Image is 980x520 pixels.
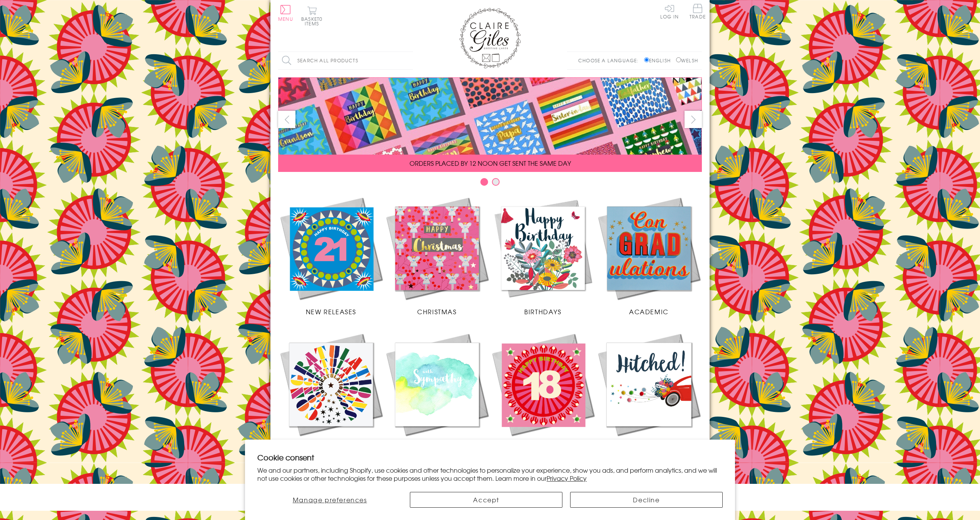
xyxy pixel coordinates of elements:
[676,57,698,64] label: Welsh
[570,492,723,508] button: Decline
[596,195,702,316] a: Academic
[257,452,723,463] h2: Cookie consent
[305,15,322,27] span: 0 items
[685,111,702,128] button: next
[278,15,293,22] span: Menu
[306,307,356,316] span: New Releases
[644,57,675,64] label: English
[690,4,706,19] span: Trade
[480,178,488,186] button: Carousel Page 1 (Current Slide)
[547,473,587,483] a: Privacy Policy
[278,178,702,190] div: Carousel Pagination
[690,4,706,20] a: Trade
[278,52,413,69] input: Search all products
[384,332,490,452] a: Sympathy
[278,195,384,316] a: New Releases
[644,57,649,62] input: English
[490,195,596,316] a: Birthdays
[629,307,669,316] span: Academic
[492,178,500,186] button: Carousel Page 2
[409,158,571,168] span: ORDERS PLACED BY 12 NOON GET SENT THE SAME DAY
[459,8,521,68] img: Claire Giles Greetings Cards
[524,307,561,316] span: Birthdays
[410,492,562,508] button: Accept
[278,5,293,21] button: Menu
[257,466,723,482] p: We and our partners, including Shopify, use cookies and other technologies to personalize your ex...
[578,57,643,64] p: Choose a language:
[257,492,402,508] button: Manage preferences
[676,57,681,62] input: Welsh
[405,52,413,69] input: Search
[596,332,702,452] a: Wedding Occasions
[660,4,679,19] a: Log In
[301,6,322,26] button: Basket0 items
[278,111,295,128] button: prev
[490,332,596,452] a: Age Cards
[293,495,367,504] span: Manage preferences
[384,195,490,316] a: Christmas
[278,332,384,452] a: Congratulations
[417,307,456,316] span: Christmas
